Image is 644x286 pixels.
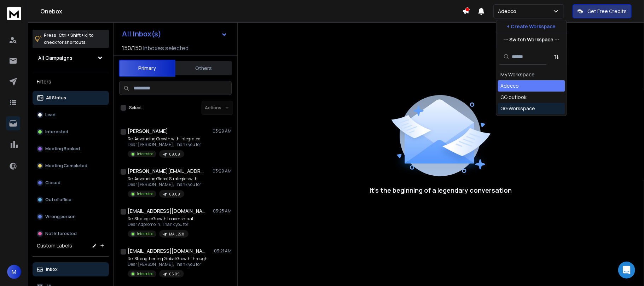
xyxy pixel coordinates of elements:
[33,159,109,173] button: Meeting Completed
[507,23,556,30] p: + Create Workspace
[370,185,512,195] p: It’s the beginning of a legendary conversation
[44,32,94,46] p: Press to check for shortcuts.
[128,222,193,227] p: Dear Adpromo in, Thank you for
[45,112,56,118] p: Lead
[169,152,180,157] p: 09.09
[7,7,21,20] img: logo
[33,108,109,122] button: Lead
[501,71,535,78] div: My Workspace
[122,30,161,37] h1: All Inbox(s)
[45,146,80,152] p: Meeting Booked
[33,91,109,105] button: All Status
[33,176,109,190] button: Closed
[143,44,188,52] h3: Inboxes selected
[128,247,205,255] h1: [EMAIL_ADDRESS][DOMAIN_NAME]
[169,232,184,237] p: MAIL 27.8
[7,265,21,279] button: M
[33,262,109,276] button: Inbox
[175,60,232,76] button: Others
[213,168,232,174] p: 03:29 AM
[116,27,233,41] button: All Inbox(s)
[38,54,72,62] h1: All Campaigns
[128,136,201,142] p: Re: Advancing Growth with Integrated
[40,7,462,16] h1: Onebox
[45,163,87,169] p: Meeting Completed
[37,242,72,249] h3: Custom Labels
[128,176,201,182] p: Re: Advancing Global Strategies with
[33,193,109,207] button: Out of office
[128,182,201,187] p: Dear [PERSON_NAME], Thank you for
[137,231,153,237] p: Interested
[45,180,60,186] p: Closed
[46,95,66,101] p: All Status
[501,94,527,101] div: GG outlook
[128,128,168,135] h1: [PERSON_NAME]
[213,128,232,134] p: 03:29 AM
[33,77,109,87] h3: Filters
[550,50,564,64] button: Sort by Sort A-Z
[501,105,535,112] div: GG Workspace
[501,82,519,89] div: Adecco
[129,105,142,111] label: Select
[33,227,109,241] button: Not Interested
[33,210,109,224] button: Wrong person
[46,267,58,272] p: Inbox
[119,60,175,77] button: Primary
[214,248,232,254] p: 03:21 AM
[503,36,559,43] p: --- Switch Workspace ---
[33,51,109,65] button: All Campaigns
[58,31,88,39] span: Ctrl + Shift + k
[128,142,201,147] p: Dear [PERSON_NAME], Thank you for
[128,262,208,267] p: Dear [PERSON_NAME], Thank you for
[45,197,71,203] p: Out of office
[45,231,77,237] p: Not Interested
[137,151,153,157] p: Interested
[33,125,109,139] button: Interested
[128,208,205,215] h1: [EMAIL_ADDRESS][DOMAIN_NAME]
[137,191,153,197] p: Interested
[137,271,153,276] p: Interested
[128,256,208,262] p: Re: Strengthening Global Growth through
[128,216,193,222] p: Re: Strategic Growth Leadership at
[45,214,76,220] p: Wrong person
[498,8,519,15] p: Adecco
[587,8,627,15] p: Get Free Credits
[45,129,68,135] p: Interested
[213,208,232,214] p: 03:25 AM
[573,4,632,18] button: Get Free Credits
[497,20,567,33] button: + Create Workspace
[122,44,142,52] span: 150 / 150
[169,272,180,277] p: 05.09
[33,142,109,156] button: Meeting Booked
[169,192,180,197] p: 09.09
[618,262,635,279] div: Open Intercom Messenger
[128,168,205,175] h1: [PERSON_NAME][EMAIL_ADDRESS][DOMAIN_NAME]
